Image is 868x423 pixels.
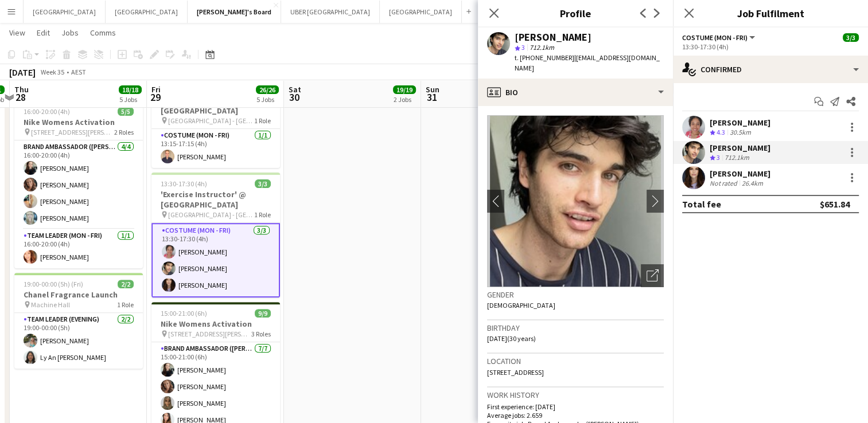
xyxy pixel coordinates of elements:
a: Jobs [57,25,83,40]
div: Bio [478,79,673,106]
app-job-card: 13:15-17:15 (4h)1/1Bell-Boy @ [GEOGRAPHIC_DATA] [GEOGRAPHIC_DATA] - [GEOGRAPHIC_DATA]1 RoleCostum... [151,79,280,168]
span: Sun [426,84,439,95]
span: 2/2 [118,280,134,288]
a: Comms [85,25,120,40]
div: Confirmed [673,56,868,83]
span: [STREET_ADDRESS][PERSON_NAME] [168,330,251,338]
a: Edit [32,25,55,40]
span: Week 35 [38,68,67,76]
span: 2 Roles [114,128,134,136]
div: [PERSON_NAME] [710,117,770,128]
app-card-role: Team Leader (Mon - Fri)1/116:00-20:00 (4h)[PERSON_NAME] [14,229,143,268]
span: 13:30-17:30 (4h) [161,179,207,188]
app-job-card: 19:00-00:00 (5h) (Fri)2/2Chanel Fragrance Launch Machine Hall1 RoleTeam Leader (Evening)2/219:00-... [14,273,143,369]
h3: 'Exercise Instructor' @ [GEOGRAPHIC_DATA] [151,189,280,210]
h3: Nike Womens Activation [151,319,280,329]
app-job-card: 13:30-17:30 (4h)3/3'Exercise Instructor' @ [GEOGRAPHIC_DATA] [GEOGRAPHIC_DATA] - [GEOGRAPHIC_DATA... [151,173,280,297]
span: [GEOGRAPHIC_DATA] - [GEOGRAPHIC_DATA] [168,116,254,125]
div: 13:30-17:30 (4h) [682,42,859,51]
button: UBER [GEOGRAPHIC_DATA] [281,1,380,23]
span: 1 Role [254,210,271,219]
span: Edit [37,28,50,38]
div: 30.5km [727,128,753,138]
span: Fri [151,84,161,95]
span: Machine Hall [31,300,70,309]
app-card-role: Costume (Mon - Fri)3/313:30-17:30 (4h)[PERSON_NAME][PERSON_NAME][PERSON_NAME] [151,223,280,297]
div: [PERSON_NAME] [515,32,591,42]
div: 5 Jobs [119,95,141,104]
h3: Gender [487,289,664,300]
span: [STREET_ADDRESS] [487,368,544,377]
span: 30 [287,91,301,104]
span: 3 Roles [251,330,271,338]
span: 26/26 [256,85,279,94]
span: t. [PHONE_NUMBER] [515,53,574,62]
app-job-card: 16:00-20:00 (4h)5/5Nike Womens Activation [STREET_ADDRESS][PERSON_NAME]2 RolesBrand Ambassador ([... [14,100,143,268]
app-card-role: Team Leader (Evening)2/219:00-00:00 (5h)[PERSON_NAME]Ly An [PERSON_NAME] [14,313,143,369]
span: 1 Role [254,116,271,125]
div: Open photos pop-in [641,264,664,287]
span: | [EMAIL_ADDRESS][DOMAIN_NAME] [515,53,660,72]
h3: Location [487,356,664,366]
span: [DEMOGRAPHIC_DATA] [487,301,555,310]
div: 2 Jobs [394,95,415,104]
div: Total fee [682,198,721,210]
h3: Profile [478,6,673,21]
span: 3 [717,153,720,162]
h3: Chanel Fragrance Launch [14,289,143,300]
a: View [5,25,30,40]
span: Costume (Mon - Fri) [682,33,748,42]
span: 3/3 [255,179,271,188]
span: 16:00-20:00 (4h) [24,107,70,116]
span: Thu [14,84,29,95]
span: 31 [424,91,439,104]
span: [DATE] (30 years) [487,334,536,343]
div: [PERSON_NAME] [710,169,770,179]
button: [PERSON_NAME]'s Board [188,1,281,23]
span: View [9,28,25,38]
div: AEST [71,68,86,76]
span: 15:00-21:00 (6h) [161,309,207,318]
span: 28 [13,91,29,104]
span: 5/5 [118,107,134,116]
div: 712.1km [722,153,752,163]
div: 26.4km [739,179,765,187]
button: Costume (Mon - Fri) [682,33,757,42]
h3: Nike Womens Activation [14,117,143,127]
div: $651.84 [820,198,850,210]
span: Sat [289,84,301,95]
span: [STREET_ADDRESS][PERSON_NAME] [31,128,114,136]
span: 712.1km [527,43,556,52]
span: 3 [521,43,525,52]
p: First experience: [DATE] [487,402,664,411]
button: [GEOGRAPHIC_DATA] [106,1,188,23]
p: Average jobs: 2.659 [487,411,664,420]
div: 5 Jobs [256,95,278,104]
h3: Birthday [487,323,664,333]
span: 18/18 [119,85,142,94]
h3: Job Fulfilment [673,6,868,21]
div: [DATE] [9,66,36,78]
span: 3/3 [843,33,859,42]
span: 29 [150,91,161,104]
button: [GEOGRAPHIC_DATA] [24,1,106,23]
span: [GEOGRAPHIC_DATA] - [GEOGRAPHIC_DATA] [168,210,254,219]
button: [GEOGRAPHIC_DATA] [380,1,462,23]
span: 4.3 [717,128,725,136]
span: 19:00-00:00 (5h) (Fri) [24,280,83,288]
div: [PERSON_NAME] [710,143,770,153]
span: Comms [90,28,116,38]
app-card-role: Costume (Mon - Fri)1/113:15-17:15 (4h)[PERSON_NAME] [151,129,280,168]
span: 1 Role [117,300,134,309]
h3: Work history [487,390,664,400]
span: 19/19 [393,85,416,94]
div: Not rated [710,179,739,187]
span: Jobs [61,28,79,38]
img: Crew avatar or photo [487,115,664,287]
app-card-role: Brand Ambassador ([PERSON_NAME])4/416:00-20:00 (4h)[PERSON_NAME][PERSON_NAME][PERSON_NAME][PERSON... [14,140,143,229]
span: 9/9 [255,309,271,318]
